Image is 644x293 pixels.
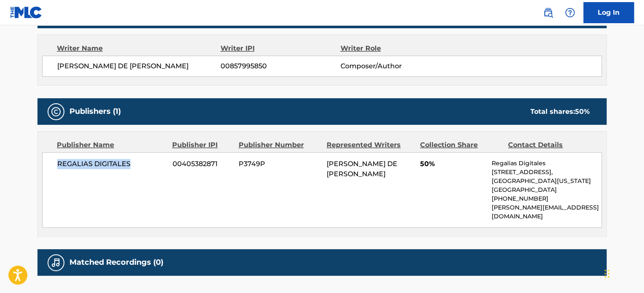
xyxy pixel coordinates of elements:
img: search [543,8,553,18]
span: 50 % [575,108,590,116]
div: Writer Name [57,43,221,54]
p: [PERSON_NAME][EMAIL_ADDRESS][DOMAIN_NAME] [492,203,601,221]
span: P3749P [239,159,320,169]
h5: Publishers (1) [69,107,121,116]
img: Matched Recordings [51,258,61,268]
span: 50% [420,159,485,169]
div: Publisher IPI [172,140,232,150]
img: MLC Logo [10,6,43,19]
iframe: Chat Widget [602,253,644,293]
p: [GEOGRAPHIC_DATA] [492,185,601,194]
span: [PERSON_NAME] DE [PERSON_NAME] [57,61,221,71]
div: Help [562,4,578,21]
p: [GEOGRAPHIC_DATA][US_STATE] [492,177,601,185]
a: Log In [583,2,634,23]
div: Writer Role [340,43,449,54]
a: Public Search [540,4,556,21]
img: help [565,8,575,18]
span: REGALIAS DIGITALES [57,159,166,169]
span: [PERSON_NAME] DE [PERSON_NAME] [327,160,397,178]
div: Total shares: [530,107,590,117]
div: Publisher Name [57,140,166,150]
p: [PHONE_NUMBER] [492,194,601,203]
div: Represented Writers [327,140,414,150]
h5: Matched Recordings (0) [69,258,163,267]
div: Collection Share [420,140,502,150]
div: Writer IPI [221,43,341,54]
p: [STREET_ADDRESS], [492,168,601,177]
span: Composer/Author [340,61,449,71]
p: Regalias Digitales [492,159,601,168]
span: 00857995850 [221,61,340,71]
div: Contact Details [508,140,590,150]
div: Publisher Number [238,140,320,150]
span: 00405382871 [173,159,232,169]
img: Publishers [51,107,61,117]
div: Drag [604,261,609,286]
